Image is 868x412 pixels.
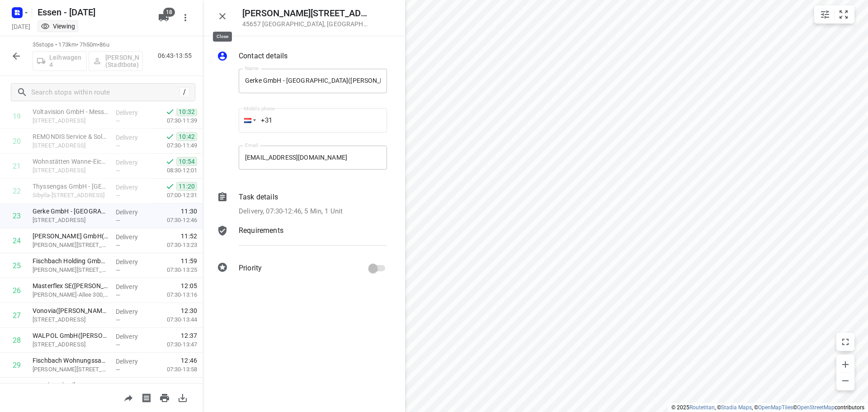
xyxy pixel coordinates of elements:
p: 07:30-12:46 [152,216,197,225]
p: 08:30-12:01 [152,166,197,175]
p: Sibylla-[STREET_ADDRESS] [33,191,108,200]
p: Requirements [239,225,283,236]
p: WALPOL GmbH(Agnes Gwizdon) [33,331,108,340]
div: 22 [13,187,21,195]
span: 18 [163,8,175,17]
input: Search stops within route [31,85,179,99]
span: 10:32 [176,107,197,116]
span: 12:37 [181,331,197,340]
span: 12:46 [181,356,197,365]
p: Wohnstätten Wanne-Eickel eG(Janine Damps) [33,157,108,166]
p: Vonovia(Dorothee Timmler) [33,306,108,315]
p: Klaus Fischbach GmbH(NAMELESS CONTACT) [33,232,108,241]
p: Willy-Brandt-Allee 300, Gelsenkirchen [33,290,108,299]
span: 12:05 [181,281,197,290]
p: 07:30-11:49 [152,141,197,150]
p: Beisinger Weg 30, Recklinghausen [33,216,108,225]
p: Benzstraße 4, Gelsenkirchen [33,315,108,324]
span: 11:59 [181,256,197,265]
span: — [116,366,120,373]
p: Delivery [116,183,149,192]
p: Johannes-Rau-Allee 9, Gelsenkirchen [33,365,108,374]
div: 20 [13,137,21,146]
div: / [179,87,189,97]
p: Gerke GmbH - Recklinghausen(Janna Gerke) [33,207,108,216]
p: Delivery [116,282,149,291]
button: 18 [155,9,173,27]
div: Task detailsDelivery, 07:30-12:46, 5 Min, 1 Unit [217,192,387,217]
p: 07:00-12:31 [152,191,197,200]
p: Fischbach Holding GmbH(Klimczok) [33,256,108,265]
span: 11:30 [181,207,197,216]
p: Delivery [116,133,149,142]
p: Delivery [116,382,149,391]
p: Contact details [239,51,288,62]
div: 23 [13,212,21,220]
p: Willy-Brandt-Allee 320, Gelsenkirchen [33,265,108,275]
button: More [176,9,194,27]
p: Benzstraße 13, Gelsenkirchen [33,340,108,349]
p: Delivery [116,208,149,217]
svg: Done [165,132,175,141]
div: Requirements [217,225,387,252]
label: Mobile phone [244,106,275,111]
span: — [116,142,120,149]
span: Share route [119,393,137,402]
span: — [116,317,120,323]
span: — [116,217,120,224]
div: 28 [13,336,21,345]
span: 12:30 [181,306,197,315]
p: 07:30-13:58 [152,365,197,374]
span: — [116,167,120,174]
li: © 2025 , © , © © contributors [671,404,864,411]
span: • [98,41,99,48]
p: REMONDIS Service & Solutions GmbH (Tobias Stahl) [33,132,108,141]
p: 45657 [GEOGRAPHIC_DATA] , [GEOGRAPHIC_DATA] [242,20,369,28]
p: [STREET_ADDRESS] [33,166,108,175]
p: Delivery [116,357,149,366]
p: Delivery [116,108,149,117]
div: 19 [13,112,21,121]
input: 1 (702) 123-4567 [239,108,387,133]
button: Map settings [816,5,834,24]
p: Delivery [116,307,149,316]
span: — [116,192,120,199]
p: Delivery [116,232,149,242]
span: — [116,242,120,249]
p: 07:30-11:39 [152,116,197,125]
a: OpenMapTiles [758,404,793,411]
p: Delivery [116,257,149,266]
p: Voltavision GmbH - Messmannstr.(Kai Ulbrich) [33,107,108,116]
span: — [116,267,120,274]
p: Delivery, 07:30-12:46, 5 Min, 1 Unit [239,206,343,217]
div: Netherlands: + 31 [239,108,256,133]
div: 29 [13,361,21,369]
div: 27 [13,311,21,320]
h5: [PERSON_NAME][STREET_ADDRESS] [242,8,369,19]
p: 07:30-13:44 [152,315,197,324]
span: 86u [99,41,109,48]
span: Print route [156,393,174,402]
p: 06:43-13:55 [158,51,195,61]
p: Masterflex SE(Laura Bislimi) [33,281,108,290]
svg: Done [165,182,175,191]
span: 10:54 [176,157,197,166]
span: Print shipping labels [137,393,156,402]
p: 35 stops • 173km • 7h50m [33,41,143,49]
div: Contact details [217,51,387,63]
div: 25 [13,261,21,270]
p: Meesmannstraße 103, Bochum [33,116,108,125]
a: Stadia Maps [721,404,752,411]
p: [STREET_ADDRESS] [33,141,108,150]
p: Thyssengas GmbH - Recklinghausen(Melanie Kramer-Rösler) [33,182,108,191]
svg: Done [165,157,175,166]
p: Strack GmbH(Jacqueline Krott) [33,381,108,390]
div: 21 [13,162,21,170]
span: Download route [174,393,192,402]
p: 07:30-13:16 [152,290,197,299]
p: Fischbach Wohnungssanierung GmbH (Unknown) [33,356,108,365]
button: Fit zoom [835,5,853,24]
span: 11:52 [181,232,197,241]
p: 07:30-13:25 [152,265,197,275]
p: Delivery [116,332,149,341]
